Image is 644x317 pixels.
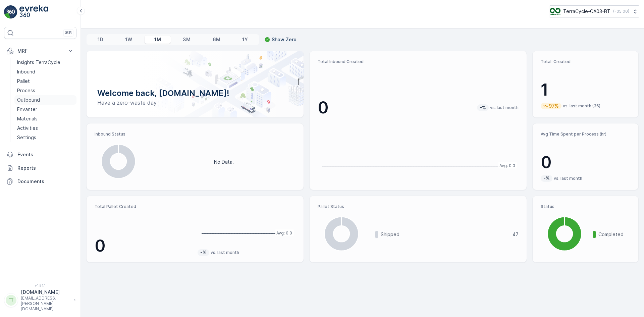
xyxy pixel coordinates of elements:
[17,165,74,171] p: Reports
[21,289,70,296] p: [DOMAIN_NAME]
[541,80,630,100] p: 1
[17,68,35,75] p: Inbound
[541,204,630,209] p: Status
[95,131,296,137] p: Inbound Status
[14,114,76,123] a: Materials
[4,44,76,58] button: MRF
[19,5,48,19] img: logo_light-DOdMpM7g.png
[17,48,63,54] p: MRF
[211,250,239,255] p: vs. last month
[513,231,519,238] p: 47
[17,115,38,122] p: Materials
[543,175,550,182] p: -%
[200,249,207,256] p: -%
[490,105,519,110] p: vs. last month
[318,59,519,64] p: Total Inbound Created
[14,95,76,105] a: Outbound
[14,86,76,95] a: Process
[541,59,630,64] p: Total Created
[14,58,76,67] a: Insights TerraCycle
[14,67,76,76] a: Inbound
[14,133,76,142] a: Settings
[65,30,72,36] p: ⌘B
[95,204,192,209] p: Total Pallet Created
[563,103,600,109] p: vs. last month (36)
[17,97,40,103] p: Outbound
[479,104,487,111] p: -%
[613,9,629,14] p: ( -05:00 )
[242,36,248,43] p: 1Y
[4,5,17,19] img: logo
[318,98,329,118] p: 0
[4,161,76,175] a: Reports
[17,134,36,141] p: Settings
[14,105,76,114] a: Envanter
[17,125,38,131] p: Activities
[95,236,192,256] p: 0
[4,289,76,312] button: TT[DOMAIN_NAME][EMAIL_ADDRESS][PERSON_NAME][DOMAIN_NAME]
[4,148,76,161] a: Events
[550,8,560,15] img: TC_8rdWMmT.png
[318,204,519,209] p: Pallet Status
[563,8,610,15] p: TerraCycle-CA03-BT
[21,296,70,312] p: [EMAIL_ADDRESS][PERSON_NAME][DOMAIN_NAME]
[4,175,76,188] a: Documents
[14,76,76,86] a: Pallet
[17,106,37,113] p: Envanter
[97,88,293,99] p: Welcome back, [DOMAIN_NAME]!
[183,36,191,43] p: 3M
[548,103,559,109] p: 97%
[17,59,60,66] p: Insights TerraCycle
[17,151,74,158] p: Events
[554,176,582,181] p: vs. last month
[17,87,35,94] p: Process
[541,152,630,172] p: 0
[272,36,297,43] p: Show Zero
[17,178,74,185] p: Documents
[98,36,103,43] p: 1D
[381,231,508,238] p: Shipped
[598,231,630,238] p: Completed
[550,5,639,17] button: TerraCycle-CA03-BT(-05:00)
[214,159,234,165] p: No Data.
[4,283,76,287] span: v 1.51.1
[14,123,76,133] a: Activities
[17,78,30,85] p: Pallet
[154,36,161,43] p: 1M
[125,36,132,43] p: 1W
[541,131,630,137] p: Avg Time Spent per Process (hr)
[213,36,220,43] p: 6M
[6,295,16,306] div: TT
[97,99,293,107] p: Have a zero-waste day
